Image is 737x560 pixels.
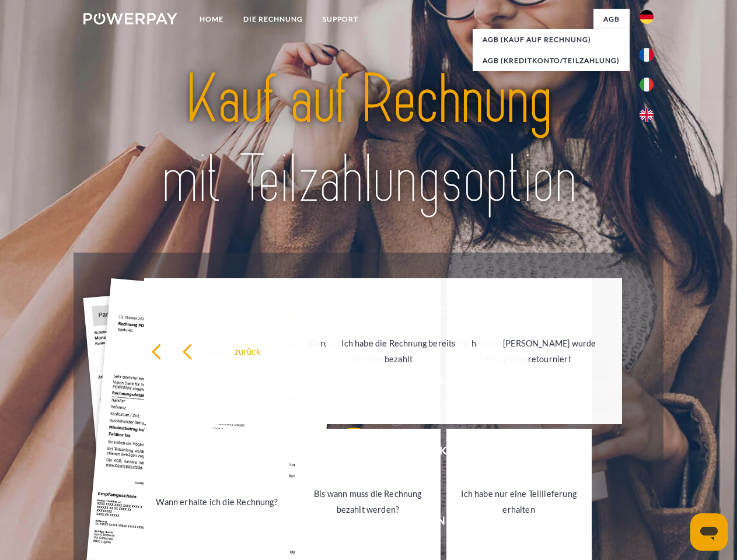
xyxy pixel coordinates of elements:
div: Wann erhalte ich die Rechnung? [151,494,282,509]
iframe: Schaltfläche zum Öffnen des Messaging-Fensters [690,513,728,551]
img: title-powerpay_de.svg [111,56,626,223]
div: Ich habe nur eine Teillieferung erhalten [453,486,585,517]
a: SUPPORT [313,9,368,30]
div: zurück [182,343,313,359]
a: AGB (Kreditkonto/Teilzahlung) [473,50,630,71]
img: en [640,108,654,122]
a: agb [593,9,630,30]
img: de [640,10,654,24]
div: [PERSON_NAME] wurde retourniert [484,335,615,367]
div: Bis wann muss die Rechnung bezahlt werden? [302,486,434,517]
img: fr [640,48,654,62]
img: it [640,78,654,92]
div: zurück [151,343,282,359]
a: AGB (Kauf auf Rechnung) [473,29,630,50]
a: Home [190,9,233,30]
div: Ich habe die Rechnung bereits bezahlt [333,335,464,367]
img: logo-powerpay-white.svg [83,13,177,24]
a: DIE RECHNUNG [233,9,313,30]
